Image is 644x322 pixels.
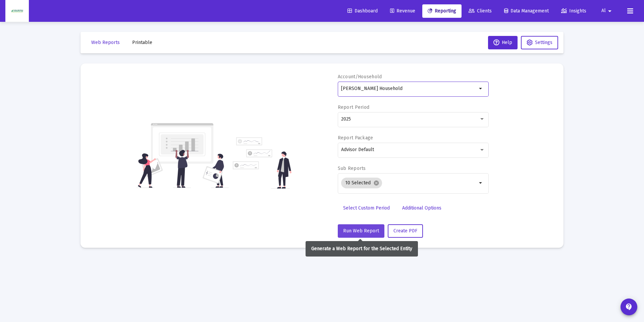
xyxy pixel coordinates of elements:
[556,4,592,18] a: Insights
[338,224,384,238] button: Run Web Report
[469,8,492,14] span: Clients
[341,147,374,152] span: Advisor Default
[343,205,390,211] span: Select Custom Period
[86,36,125,49] button: Web Reports
[422,4,462,18] a: Reporting
[341,86,477,91] input: Search or select an account or household
[127,36,158,49] button: Printable
[10,4,24,18] img: Dashboard
[341,178,382,188] mat-chip: 10 Selected
[521,36,558,49] button: Settings
[341,116,351,122] span: 2025
[477,179,485,187] mat-icon: arrow_drop_down
[601,8,606,14] span: Al
[233,137,291,189] img: reporting-alt
[504,8,549,14] span: Data Management
[132,40,152,45] span: Printable
[606,4,614,18] mat-icon: arrow_drop_down
[338,104,370,110] label: Report Period
[137,122,229,189] img: reporting
[338,74,382,80] label: Account/Household
[535,40,552,45] span: Settings
[428,8,456,14] span: Reporting
[373,180,379,186] mat-icon: cancel
[388,224,423,238] button: Create PDF
[338,135,373,141] label: Report Package
[338,166,366,171] label: Sub Reports
[402,205,441,211] span: Additional Options
[347,8,378,14] span: Dashboard
[477,85,485,93] mat-icon: arrow_drop_down
[341,176,477,190] mat-chip-list: Selection
[385,4,421,18] a: Revenue
[593,4,622,17] button: Al
[342,4,383,18] a: Dashboard
[463,4,497,18] a: Clients
[493,40,512,45] span: Help
[625,303,633,311] mat-icon: contact_support
[390,8,415,14] span: Revenue
[343,228,379,234] span: Run Web Report
[488,36,518,49] button: Help
[91,40,120,45] span: Web Reports
[561,8,586,14] span: Insights
[499,4,554,18] a: Data Management
[393,228,417,234] span: Create PDF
